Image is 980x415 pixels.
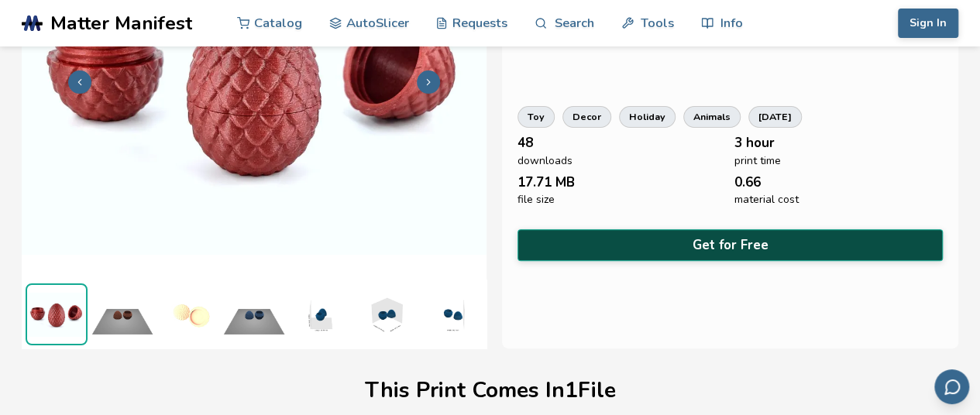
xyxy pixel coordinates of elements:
[734,135,775,150] span: 3 hour
[619,106,676,128] a: holiday
[355,283,417,345] img: 1_3D_Dimensions
[748,106,802,128] a: [DATE]
[50,12,192,34] span: Matter Manifest
[421,283,483,345] img: 1_3D_Dimensions
[934,369,969,404] button: Send feedback via email
[734,175,761,190] span: 0.66
[518,229,943,261] button: Get for Free
[518,106,555,128] a: toy
[365,379,616,403] h1: This Print Comes In 1 File
[518,135,533,150] span: 48
[683,106,741,128] a: animals
[734,155,781,167] span: print time
[518,175,575,190] span: 17.71 MB
[562,106,611,128] a: decor
[289,283,351,345] img: 1_3D_Dimensions
[518,155,573,167] span: downloads
[518,194,555,206] span: file size
[223,283,285,345] img: 1_Print_Preview
[898,9,958,38] button: Sign In
[734,194,799,206] span: material cost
